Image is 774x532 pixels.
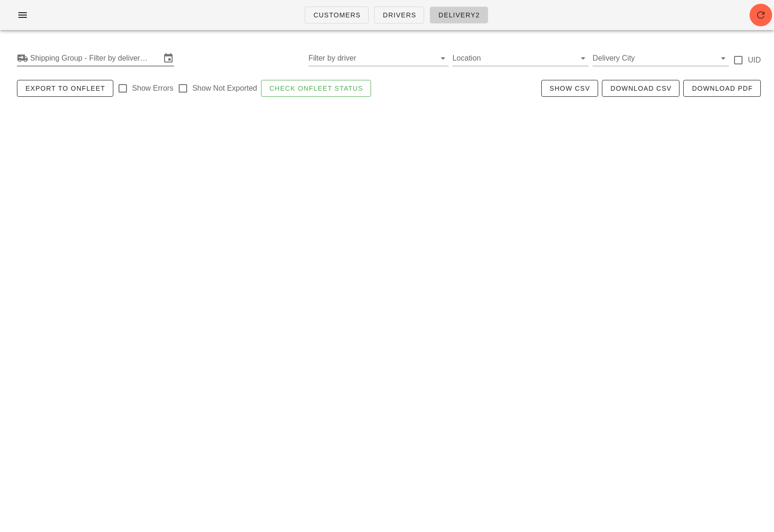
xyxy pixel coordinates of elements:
span: Show CSV [549,85,590,92]
button: Download PDF [683,80,761,97]
button: Show CSV [541,80,598,97]
span: Download PDF [691,85,753,92]
span: Download CSV [610,85,671,92]
div: Delivery City [592,51,729,66]
span: Drivers [382,11,416,19]
span: Delivery2 [438,11,480,19]
a: Drivers [374,7,424,23]
a: Delivery2 [430,7,488,23]
div: Location [452,51,589,66]
button: Check Onfleet Status [261,80,371,97]
span: Export to Onfleet [25,85,105,92]
a: Customers [305,7,369,23]
label: UID [748,55,761,65]
span: Customers [313,11,361,19]
label: Show Not Exported [192,84,257,93]
button: Download CSV [602,80,679,97]
div: Filter by driver [308,51,449,66]
button: Export to Onfleet [17,80,113,97]
label: Show Errors [132,84,174,93]
span: Check Onfleet Status [269,85,363,92]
